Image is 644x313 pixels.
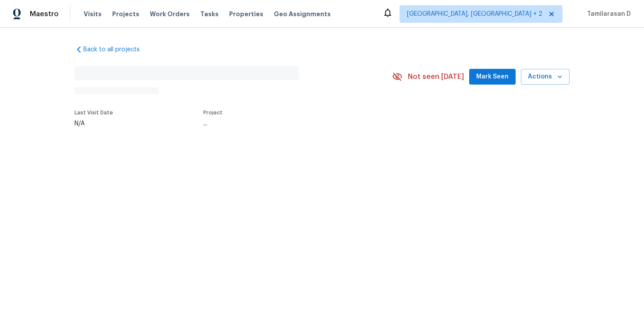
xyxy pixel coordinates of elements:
span: Actions [528,71,563,82]
div: N/A [74,121,113,127]
span: [GEOGRAPHIC_DATA], [GEOGRAPHIC_DATA] + 2 [407,10,542,18]
span: Tasks [200,11,219,17]
span: Not seen [DATE] [408,72,464,81]
button: Actions [521,69,570,85]
span: Tamilarasan D [584,10,631,18]
span: Mark Seen [476,71,509,82]
a: Back to all projects [74,45,159,54]
span: Visits [84,10,102,18]
span: Last Visit Date [74,110,113,115]
span: Work Orders [150,10,190,18]
span: Projects [112,10,139,18]
span: Project [203,110,223,115]
span: Maestro [30,10,59,18]
div: ... [203,121,372,127]
button: Mark Seen [469,69,516,85]
span: Properties [229,10,263,18]
span: Geo Assignments [274,10,331,18]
